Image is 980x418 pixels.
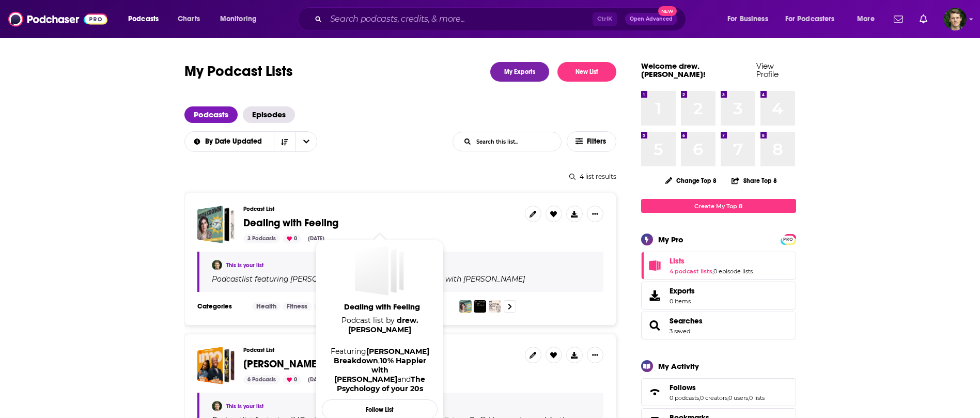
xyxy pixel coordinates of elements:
[399,275,525,283] h4: 10% Happier with [PERSON_NAME]
[587,206,603,222] button: Show More Button
[243,206,517,212] h3: Podcast List
[184,106,238,123] a: Podcasts
[712,268,713,275] span: ,
[645,258,665,273] a: Lists
[944,8,967,30] img: User Profile
[243,375,280,384] div: 6 Podcasts
[243,359,320,370] a: [PERSON_NAME]
[489,300,501,313] img: The Psychology of your 20s
[121,11,172,27] button: open menu
[645,318,665,333] a: Searches
[944,8,967,30] span: Logged in as drew.kilman
[915,10,931,28] a: Show notifications dropdown
[670,383,696,392] span: Follows
[304,375,329,384] div: [DATE]
[641,282,796,309] a: Exports
[944,8,967,30] button: Show profile menu
[567,131,616,152] button: Filters
[641,199,796,213] a: Create My Top 8
[727,394,728,401] span: ,
[713,268,753,275] a: 0 episode lists
[756,61,779,79] a: View Profile
[890,10,907,28] a: Show notifications dropdown
[779,11,850,27] button: open menu
[348,316,418,334] a: drew.kilman
[304,234,329,243] div: [DATE]
[658,361,699,371] div: My Activity
[625,13,677,25] button: Open AdvancedNew
[785,12,835,26] span: For Podcasters
[205,138,266,145] span: By Date Updated
[324,302,440,312] span: Dealing with Feeling
[212,260,222,270] a: drew.kilman
[720,11,781,27] button: open menu
[670,328,690,335] a: 3 saved
[397,375,411,384] span: and
[184,131,317,152] h2: Choose List sort
[670,286,695,296] span: Exports
[659,174,723,187] button: Change Top 8
[326,11,593,27] input: Search podcasts, credits, & more...
[326,347,433,393] div: Featuring
[295,132,317,151] button: open menu
[334,347,429,365] a: Mayim Bialik's Breakdown
[322,316,438,334] span: Podcast list by
[184,173,616,180] div: 4 list results
[670,298,695,305] span: 0 items
[670,316,703,326] a: Searches
[226,262,263,269] a: This is your list
[283,302,312,311] a: Fitness
[243,106,295,123] a: Episodes
[728,394,748,401] a: 0 users
[243,347,517,353] h3: Podcast List
[587,138,608,145] span: Filters
[355,246,405,296] span: Dealing with Feeling
[324,302,440,316] a: Dealing with Feeling
[378,356,380,365] span: ,
[243,216,338,229] span: Dealing with Feeling
[641,61,706,79] a: Welcome drew.[PERSON_NAME]!
[337,375,426,393] a: The Psychology of your 20s
[212,401,222,411] img: drew.kilman
[212,274,591,284] div: Podcast list featuring
[178,12,200,26] span: Charts
[243,218,338,229] a: Dealing with Feeling
[171,11,206,27] a: Charts
[630,17,673,22] span: Open Advanced
[184,62,293,82] h1: My Podcast Lists
[474,300,486,313] img: 10% Happier with Dan Harris
[243,358,320,370] span: [PERSON_NAME]
[283,234,301,243] div: 0
[748,394,749,401] span: ,
[670,256,685,266] span: Lists
[645,385,665,399] a: Follows
[587,347,603,363] button: Show More Button
[334,356,426,384] a: 10% Happier with Dan Harris
[782,235,795,243] a: PRO
[699,394,700,401] span: ,
[184,138,274,145] button: open menu
[307,7,696,31] div: Search podcasts, credits, & more...
[397,275,525,283] a: 10% Happier with [PERSON_NAME]
[8,9,107,29] img: Podchaser - Follow, Share and Rate Podcasts
[197,206,235,243] a: Dealing with Feeling
[749,394,765,401] a: 0 lists
[197,347,235,384] a: Baldwin
[641,378,796,406] span: Follows
[700,394,727,401] a: 0 creators
[658,6,677,16] span: New
[243,234,280,243] div: 3 Podcasts
[213,11,270,27] button: open menu
[670,394,699,401] a: 0 podcasts
[641,312,796,339] span: Searches
[727,12,768,26] span: For Business
[782,236,795,243] span: PRO
[290,275,396,283] h4: [PERSON_NAME] Breakdown
[670,268,712,275] a: 4 podcast lists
